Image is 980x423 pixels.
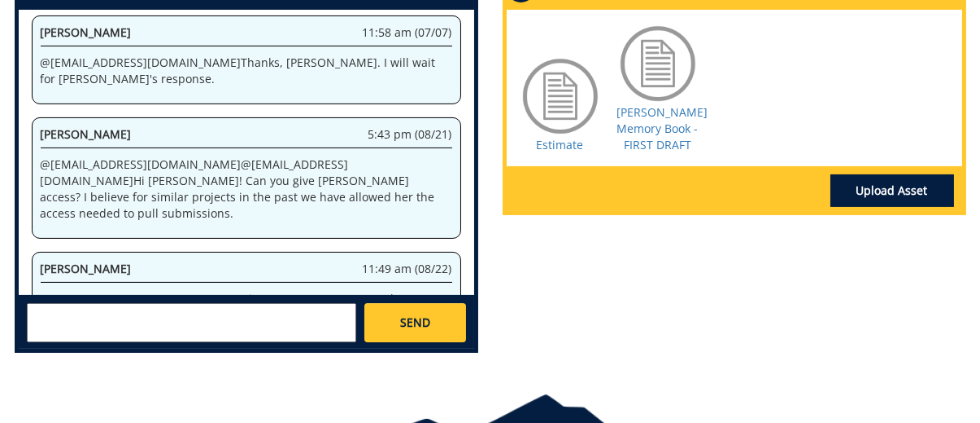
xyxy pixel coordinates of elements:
span: [PERSON_NAME] [41,126,132,142]
span: SEND [400,315,430,331]
a: Estimate [537,137,584,152]
textarea: messageToSend [27,303,356,342]
a: Upload Asset [830,174,954,207]
p: @ [EMAIL_ADDRESS][DOMAIN_NAME] Thanks, [PERSON_NAME]. I will wait for [PERSON_NAME]'s response. [41,55,452,87]
p: @ [EMAIL_ADDRESS][DOMAIN_NAME] @ [EMAIL_ADDRESS][DOMAIN_NAME] Hi [PERSON_NAME]! Can you give [PER... [41,156,452,222]
span: 5:43 pm (08/21) [368,126,452,143]
span: 11:58 am (07/07) [363,24,452,41]
span: [PERSON_NAME] [41,24,132,40]
span: 11:49 am (08/22) [363,261,452,277]
a: [PERSON_NAME] Memory Book - FIRST DRAFT [617,104,708,152]
span: [PERSON_NAME] [41,261,132,276]
p: @ [EMAIL_ADDRESS][DOMAIN_NAME] Hi [PERSON_NAME], sorry about my message [DATE]. I was confused th... [41,291,452,340]
a: SEND [364,303,465,342]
